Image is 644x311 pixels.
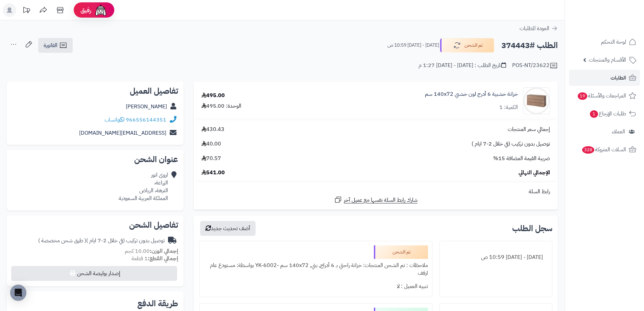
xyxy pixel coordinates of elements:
[569,106,640,122] a: طلبات الإرجاع1
[577,92,587,100] span: 19
[582,146,595,154] span: 328
[201,169,225,177] span: 541.00
[419,62,506,69] div: تاريخ الطلب : [DATE] - [DATE] 1:27 م
[499,104,518,111] div: الكمية: 1
[508,126,550,133] span: إجمالي سعر المنتجات
[569,70,640,86] a: الطلبات
[519,169,550,177] span: الإجمالي النهائي
[38,237,86,245] span: ( طرق شحن مخصصة )
[104,116,124,124] a: واتساب
[12,87,178,95] h2: تفاصيل العميل
[10,285,26,301] div: Open Intercom Messenger
[598,14,638,28] img: logo-2.png
[94,3,108,17] img: ai-face.png
[569,141,640,158] a: السلات المتروكة328
[204,259,428,280] div: ملاحظات : تم الشحن المنتجات: خزانة راحتي بـ 6 أدراج, بني, ‎140x72 سم‏ -YK-6002 بواسطة: مستودع عام...
[200,221,256,236] button: أضف تحديث جديد
[523,87,550,114] img: 1752058398-1(9)-90x90.jpg
[501,39,558,52] h2: الطلب #374443
[196,188,555,196] div: رابط السلة
[512,62,558,70] div: POS-NT/23622
[38,237,165,245] div: توصيل بدون تركيب (في خلال 2-7 ايام )
[387,42,439,49] small: [DATE] - [DATE] 10:59 ص
[569,88,640,104] a: المراجعات والأسئلة19
[11,266,177,281] button: إصدار بوليصة الشحن
[612,127,625,136] span: العملاء
[204,280,428,293] div: تنبيه العميل : لا
[38,38,73,53] a: الفاتورة
[569,34,640,50] a: لوحة التحكم
[611,73,626,83] span: الطلبات
[440,38,494,52] button: تم الشحن
[472,140,550,148] span: توصيل بدون تركيب (في خلال 2-7 ايام )
[150,247,178,255] strong: إجمالي الوزن:
[444,251,548,264] div: [DATE] - [DATE] 10:59 ص
[12,155,178,163] h2: عنوان الشحن
[577,91,626,101] span: المراجعات والأسئلة
[80,6,91,14] span: رفيق
[18,3,35,19] a: تحديثات المنصة
[589,55,626,65] span: الأقسام والمنتجات
[520,24,549,32] span: العودة للطلبات
[425,90,518,98] a: خزانة خشبية 6 أدرج لون خشبي 140x72 سم
[201,126,224,133] span: 430.43
[125,247,178,255] small: 10.00 كجم
[520,24,558,32] a: العودة للطلبات
[12,221,178,229] h2: تفاصيل الشحن
[126,103,167,111] a: [PERSON_NAME]
[334,196,418,204] a: شارك رابط السلة نفسها مع عميل آخر
[569,124,640,140] a: العملاء
[201,140,221,148] span: 40.00
[79,129,166,137] a: [EMAIL_ADDRESS][DOMAIN_NAME]
[589,109,626,118] span: طلبات الإرجاع
[601,37,626,47] span: لوحة التحكم
[493,155,550,162] span: ضريبة القيمة المضافة 15%
[344,196,418,204] span: شارك رابط السلة نفسها مع عميل آخر
[126,116,166,124] a: 966556144351
[374,245,428,259] div: تم الشحن
[44,41,57,49] span: الفاتورة
[137,299,178,308] h2: طريقة الدفع
[201,102,241,110] div: الوحدة: 495.00
[590,110,598,118] span: 1
[512,224,552,232] h3: سجل الطلب
[201,92,225,99] div: 495.00
[119,171,168,202] div: اروى انور الزراعة، النزهة، الرياض المملكة العربية السعودية
[148,254,178,263] strong: إجمالي القطع:
[581,145,626,154] span: السلات المتروكة
[201,155,221,162] span: 70.57
[132,254,178,263] small: 1 قطعة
